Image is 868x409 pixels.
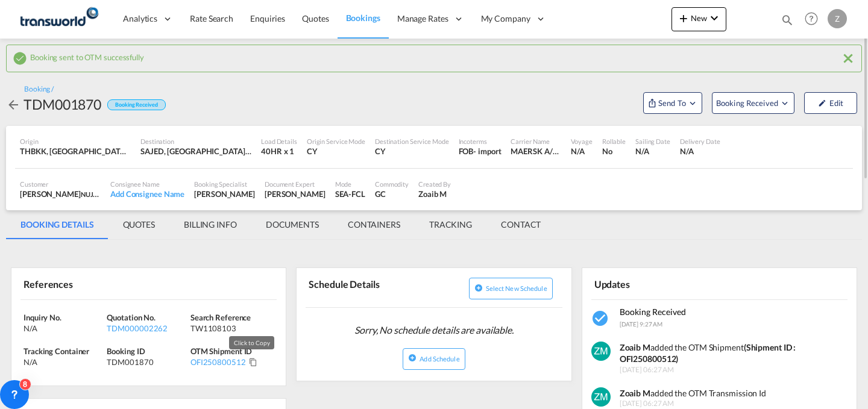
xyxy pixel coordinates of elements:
div: Delivery Date [680,137,720,146]
div: No [602,146,626,157]
div: References [20,273,146,294]
md-icon: icon-close [841,51,855,66]
span: NUJOOM ASIAN TRADING COMPANY [81,189,195,199]
md-tab-item: BOOKING DETAILS [6,210,108,239]
div: Load Details [261,137,297,146]
div: Commodity [375,180,409,189]
span: Send To [657,97,687,109]
div: 40HR x 1 [261,146,297,157]
span: Tracking Container [24,346,89,356]
span: My Company [481,13,530,25]
button: icon-plus 400-fgNewicon-chevron-down [671,7,726,31]
div: Document Expert [265,180,325,189]
div: Origin Service Mode [307,137,365,146]
div: Consignee Name [110,180,184,189]
md-tab-item: QUOTES [108,210,169,239]
div: Booking / [24,84,54,95]
div: [PERSON_NAME] [20,189,101,199]
div: Updates [591,273,717,294]
span: Quotation No. [107,313,156,322]
span: [DATE] 06:27 AM [620,399,844,409]
md-icon: icon-pencil [818,99,826,107]
span: [DATE] 9:27 AM [620,320,663,328]
md-icon: icon-magnify [781,13,794,27]
span: New [676,13,722,23]
div: Zoaib M [418,189,451,199]
span: Analytics [123,13,157,25]
div: icon-magnify [781,13,794,31]
md-tab-item: DOCUMENTS [251,210,333,239]
div: TDM001870 [24,95,101,114]
div: FOB [459,146,474,157]
div: SEA-FCL [335,189,365,199]
div: Voyage [571,137,592,146]
md-tab-item: BILLING INFO [169,210,251,239]
md-icon: icon-checkbox-marked-circle [591,309,611,328]
div: GC [375,189,409,199]
div: added the OTM Shipment [620,342,844,365]
div: added the OTM Transmission Id [620,387,844,399]
div: Carrier Name [511,137,561,146]
div: N/A [680,146,720,157]
md-tab-item: CONTACT [486,210,555,239]
strong: Zoaib M [620,388,650,398]
button: Open demo menu [712,92,794,114]
strong: Zoaib M [620,342,650,352]
div: Sailing Date [635,137,670,146]
div: - import [473,146,501,157]
button: icon-plus-circleAdd Schedule [403,348,465,370]
div: Created By [418,180,451,189]
div: Customer [20,180,101,189]
span: Booking sent to OTM successfully [30,49,144,62]
span: Manage Rates [397,13,448,25]
md-icon: Click to Copy [249,358,257,366]
img: GYPPNPAAAAAElFTkSuQmCC [591,342,611,361]
span: [DATE] 06:27 AM [620,365,844,375]
div: Origin [20,137,131,146]
div: Booking Received [107,99,165,111]
div: Destination Service Mode [375,137,449,146]
div: Mode [335,180,365,189]
div: TDM001870 [107,357,187,367]
md-tooltip: Click to Copy [229,336,275,349]
div: Help [801,8,828,30]
md-icon: icon-checkbox-marked-circle [13,51,27,66]
div: Destination [140,137,251,146]
div: [PERSON_NAME] [194,189,255,199]
md-icon: icon-arrow-left [6,98,20,112]
img: GYPPNPAAAAAElFTkSuQmCC [591,387,611,407]
button: Open demo menu [643,92,702,114]
button: icon-pencilEdit [804,92,857,114]
span: Select new schedule [486,284,547,292]
div: SAJED, Jeddah, Saudi Arabia, Middle East, Middle East [140,146,251,157]
span: Booking Received [716,97,779,109]
div: N/A [24,357,104,367]
div: Z [828,9,847,28]
span: Bookings [346,13,380,23]
md-tab-item: TRACKING [415,210,486,239]
md-pagination-wrapper: Use the left and right arrow keys to navigate between tabs [6,210,555,239]
div: N/A [635,146,670,157]
md-icon: icon-plus 400-fg [676,11,691,25]
div: THBKK, Bangkok, Thailand, South East Asia, Asia Pacific [20,146,131,157]
div: Booking Specialist [194,180,255,189]
div: TDM000002262 [107,323,187,334]
div: OFI250800512 [190,357,246,367]
md-icon: icon-plus-circle [474,284,483,292]
span: Help [801,8,822,29]
button: icon-plus-circleSelect new schedule [469,278,553,299]
div: [PERSON_NAME] [265,189,325,199]
div: Incoterms [459,137,502,146]
div: N/A [24,323,104,334]
span: Booking Received [620,307,686,317]
span: Search Reference [190,313,251,322]
span: OTM Shipment ID [190,346,253,356]
div: TW1108103 [190,323,271,334]
md-icon: icon-chevron-down [707,11,722,25]
md-tab-item: CONTAINERS [333,210,415,239]
div: icon-arrow-left [6,95,24,114]
div: MAERSK A/S / TWKS-DAMMAM [511,146,561,157]
body: Editor, editor4 [12,12,243,25]
md-icon: icon-plus-circle [408,354,417,362]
